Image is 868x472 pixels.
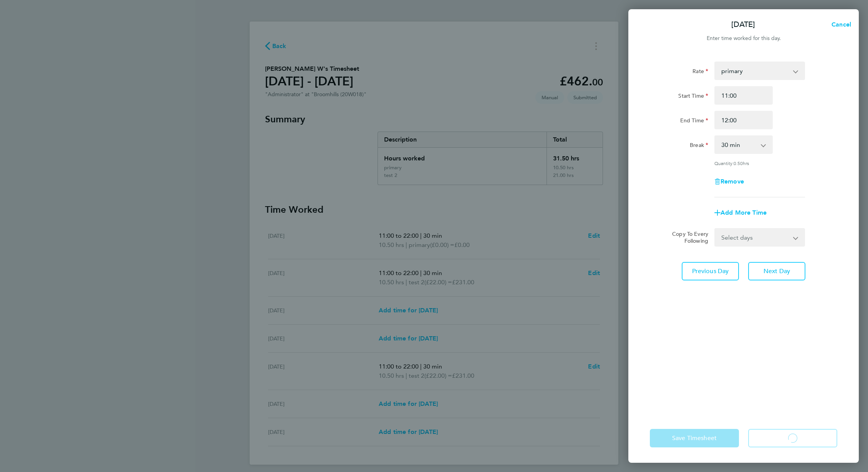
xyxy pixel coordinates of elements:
[714,210,767,216] button: Add More Time
[714,178,744,185] button: Remove
[692,267,729,275] span: Previous Day
[721,209,767,216] span: Add More Time
[734,160,743,166] span: 0.50
[714,86,773,105] input: E.g. 08:00
[748,262,805,280] button: Next Day
[819,17,859,32] button: Cancel
[714,111,773,129] input: E.g. 18:00
[690,142,708,151] label: Break
[721,178,744,185] span: Remove
[764,267,790,275] span: Next Day
[678,92,708,102] label: Start Time
[682,262,739,280] button: Previous Day
[628,34,859,43] div: Enter time worked for this day.
[714,160,805,166] div: Quantity: hrs
[731,19,755,30] p: [DATE]
[829,21,851,28] span: Cancel
[680,117,708,126] label: End Time
[692,68,708,77] label: Rate
[666,230,708,244] label: Copy To Every Following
